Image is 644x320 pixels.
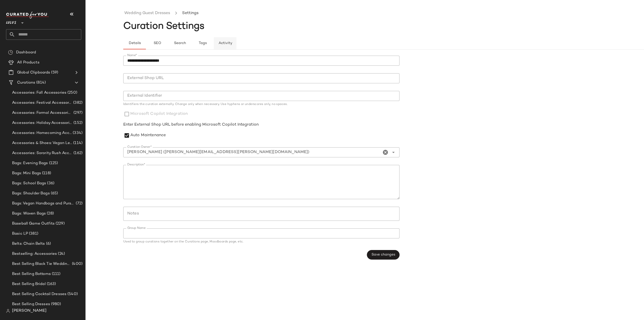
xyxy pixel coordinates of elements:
[174,41,186,45] span: Search
[382,149,388,155] i: Clear Curation Owner*
[123,21,205,31] span: Curation Settings
[50,191,58,196] span: (65)
[6,17,16,26] span: Lulus
[153,41,161,45] span: SEO
[123,122,399,128] div: Enter External Shop URL before enabling Microsoft Copilot Integration
[16,50,36,55] span: Dashboard
[72,130,83,136] span: (334)
[12,221,55,227] span: Baseball Game Outfits
[48,160,58,166] span: (125)
[66,90,77,96] span: (250)
[12,130,72,136] span: Accessories: Homecoming Accessories
[28,231,38,237] span: (381)
[17,70,50,76] span: Global Clipboards
[12,191,50,196] span: Bags: Shoulder Bags
[218,41,232,45] span: Activity
[66,291,78,297] span: (540)
[17,80,35,86] span: Curations
[57,251,65,257] span: (24)
[12,281,46,287] span: Best Selling Bridal
[12,301,50,307] span: Best Selling Dresses
[50,70,58,76] span: (59)
[41,170,51,176] span: (118)
[123,103,399,106] div: Identifiers the curation externally. Change only when necessary. Use hyphens or underscores only,...
[46,211,54,217] span: (28)
[367,250,399,260] button: Save changes
[45,241,51,247] span: (6)
[12,110,72,116] span: Accessories: Formal Accessories
[75,201,83,206] span: (72)
[72,150,83,156] span: (162)
[12,231,28,237] span: Basic LP
[128,41,141,45] span: Details
[46,281,56,287] span: (163)
[12,211,46,217] span: Bags: Woven Bags
[12,261,71,267] span: Best Selling Black Tie Wedding Guest
[50,301,61,307] span: (980)
[71,261,83,267] span: (400)
[12,251,57,257] span: Bestselling: Accessories
[6,12,49,19] img: cfy_white_logo.C9jOOHJF.svg
[8,50,13,55] img: svg%3e
[12,271,51,277] span: Best Selling Bottoms
[12,150,72,156] span: Accessories: Sorority Rush Accessories
[72,110,83,116] span: (297)
[51,271,61,277] span: (111)
[390,149,396,155] i: Open
[198,41,207,45] span: Tags
[35,80,46,86] span: (814)
[12,90,66,96] span: Accessories: Fall Accessories
[12,140,72,146] span: Accessories & Shoes: Vegan Leather
[6,309,10,313] img: svg%3e
[12,308,47,314] span: [PERSON_NAME]
[72,140,83,146] span: (114)
[55,221,65,227] span: (229)
[124,10,170,17] a: Wedding Guest Dresses
[181,10,199,17] li: Settings
[12,201,75,206] span: Bags: Vegan Handbags and Purses
[46,181,54,186] span: (36)
[371,253,395,257] span: Save changes
[72,100,83,106] span: (382)
[12,241,45,247] span: Belts: Chain Belts
[12,170,41,176] span: Bags: Mini Bags
[123,240,399,243] div: Used to group curations together on the Curations page, Moodboards page, etc.
[12,160,48,166] span: Bags: Evening Bags
[17,60,39,65] span: All Products
[12,181,46,186] span: Bags: School Bags
[12,120,72,126] span: Accessories: Holiday Accessories
[130,130,166,141] label: Auto Maintenance
[12,291,66,297] span: Best Selling Cocktail Dresses
[12,100,72,106] span: Accessories: Festival Accessories
[72,120,83,126] span: (152)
